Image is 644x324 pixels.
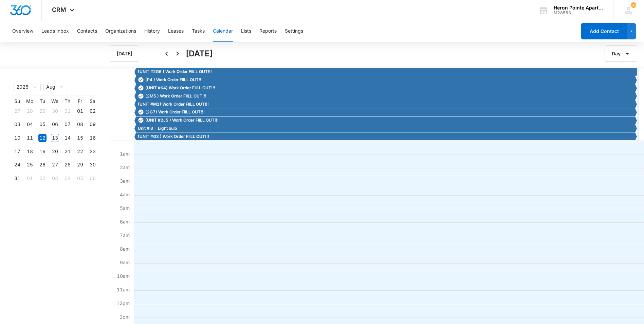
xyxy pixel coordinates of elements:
td: 2025-08-03 [11,118,23,131]
button: Leads Inbox [41,20,69,42]
div: 08 [76,120,84,128]
div: 31 [13,174,21,182]
td: 2025-08-08 [74,118,86,131]
div: 05 [38,120,47,128]
span: 1pm [118,314,131,320]
td: 2025-08-22 [74,145,86,158]
div: 28 [63,161,72,169]
span: (2G7) Work Order FIILL OUT!!! [145,109,205,115]
span: 10am [115,273,131,279]
button: Contacts [77,20,97,42]
th: Fr [74,98,86,104]
td: 2025-08-04 [23,118,36,131]
span: 4am [118,192,131,197]
td: 2025-09-03 [49,172,61,185]
button: Lists [241,20,251,42]
td: 2025-08-31 [11,172,23,185]
th: Sa [86,98,99,104]
td: 2025-07-30 [49,104,61,118]
div: account name [554,5,603,11]
div: 22 [76,147,84,156]
div: 18 [26,147,34,156]
td: 2025-07-27 [11,104,23,118]
span: (UNIT #G3 ) Work Order FIILL OUT!!! [138,133,209,140]
td: 2025-07-28 [23,104,36,118]
div: 20 [51,147,59,156]
div: 12 [38,134,47,142]
div: 15 [76,134,84,142]
div: 07 [63,120,72,128]
td: 2025-08-05 [36,118,49,131]
td: 2025-08-10 [11,131,23,145]
td: 2025-08-27 [49,158,61,172]
div: (UNIT #2J5 ) Work Order FIILL OUT!!! [136,117,635,123]
div: 13 [51,134,59,142]
td: 2025-09-04 [61,172,74,185]
th: Mo [23,98,36,104]
td: 2025-08-29 [74,158,86,172]
div: (UNIT #M1) Work Order FIILL OUT!!! [136,101,635,107]
div: 01 [76,107,84,115]
td: 2025-08-13 [49,131,61,145]
td: 2025-08-01 [74,104,86,118]
td: 2025-08-20 [49,145,61,158]
span: 100 [631,2,636,8]
div: account id [554,11,603,15]
td: 2025-08-30 [86,158,99,172]
span: 5am [118,205,131,211]
div: 09 [89,120,97,128]
div: 26 [38,161,47,169]
span: 9am [118,259,131,265]
div: (UNIT #K4) Work Order FIILL OUT!!! [136,85,635,91]
th: Th [61,98,74,104]
td: 2025-08-09 [86,118,99,131]
div: 04 [26,120,34,128]
div: 11 [26,134,34,142]
td: 2025-08-16 [86,131,99,145]
span: 11am [115,287,131,292]
div: 17 [13,147,21,156]
td: 2025-08-12 [36,131,49,145]
div: 02 [38,174,47,182]
div: 02 [89,107,97,115]
div: (2G7) Work Order FIILL OUT!!! [136,109,635,115]
span: (UNIT #2G6 ) Work Order FIILL OUT!!! [138,69,212,75]
td: 2025-08-26 [36,158,49,172]
span: 3am [118,178,131,184]
button: [DATE] [110,46,139,62]
div: 27 [51,161,59,169]
td: 2025-08-19 [36,145,49,158]
td: 2025-09-05 [74,172,86,185]
button: Overview [12,20,33,42]
div: 03 [13,120,21,128]
td: 2025-08-06 [49,118,61,131]
th: Tu [36,98,49,104]
td: 2025-08-24 [11,158,23,172]
div: 28 [26,107,34,115]
div: 10 [13,134,21,142]
td: 2025-08-21 [61,145,74,158]
button: Leases [168,20,184,42]
td: 2025-08-23 [86,145,99,158]
button: Tasks [192,20,205,42]
div: 25 [26,161,34,169]
div: 14 [63,134,72,142]
div: (UNIT #G3 ) Work Order FIILL OUT!!! [136,133,635,140]
div: 05 [76,174,84,182]
td: 2025-08-11 [23,131,36,145]
th: We [49,98,61,104]
span: (P4 ) Work Order FIILL OUT!!! [145,77,203,83]
div: 04 [63,174,72,182]
div: 30 [89,161,97,169]
span: 2am [118,164,131,170]
div: 03 [51,174,59,182]
td: 2025-08-17 [11,145,23,158]
span: 8am [118,246,131,252]
td: 2025-07-29 [36,104,49,118]
div: (P4 ) Work Order FIILL OUT!!! [136,77,635,83]
button: Organizations [105,20,136,42]
span: (UNIT #K4) Work Order FIILL OUT!!! [145,85,215,91]
div: 19 [38,147,47,156]
div: 24 [13,161,21,169]
div: 29 [38,107,47,115]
